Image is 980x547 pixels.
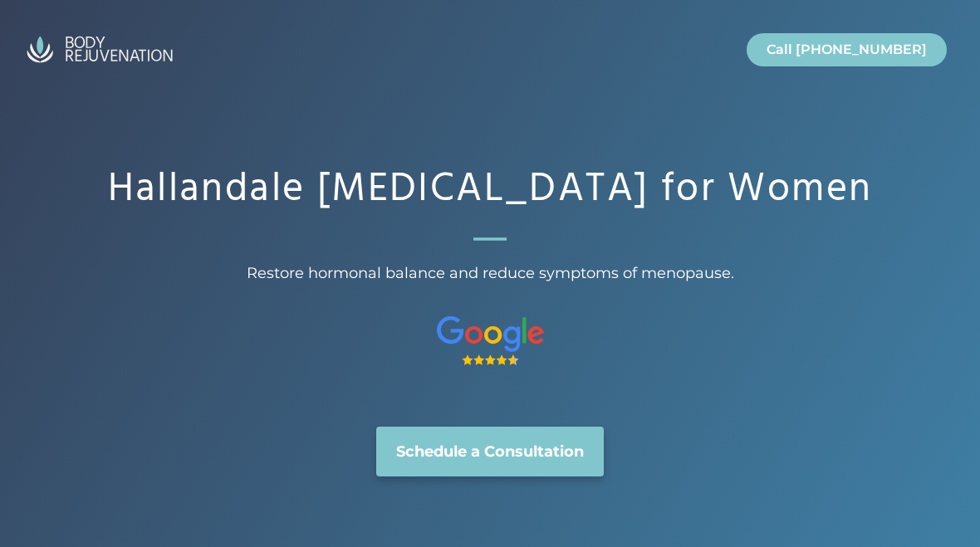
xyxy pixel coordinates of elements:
[33,260,947,286] span: Restore hormonal balance and reduce symptoms of menopause.
[17,30,183,70] img: BodyRejuvenation
[747,33,947,66] a: Call [PHONE_NUMBER]
[33,166,947,214] h1: Hallandale [MEDICAL_DATA] for Women
[376,427,604,476] a: Schedule a Consultation
[730,25,963,75] nav: Primary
